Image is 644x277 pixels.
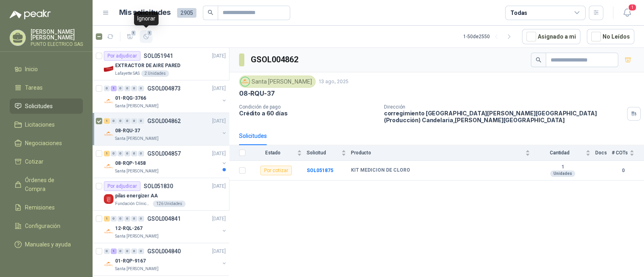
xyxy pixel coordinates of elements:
[25,102,53,111] span: Solicitudes
[138,86,144,91] div: 0
[104,116,227,142] a: 1 0 0 0 0 0 GSOL004862[DATE] Company Logo08-RQU-37Santa [PERSON_NAME]
[612,150,628,156] span: # COTs
[25,120,55,129] span: Licitaciones
[104,84,227,109] a: 0 1 0 0 0 0 GSOL004873[DATE] Company Logo01-RQG-3766Santa [PERSON_NAME]
[550,170,575,177] div: Unidades
[115,127,140,135] p: 08-RQU-37
[118,86,124,91] div: 0
[118,216,124,222] div: 0
[119,7,171,18] h1: Mis solicitudes
[25,176,75,193] span: Órdenes de Compra
[104,248,110,254] div: 0
[351,167,410,174] b: KIT MEDICION DE CLORO
[104,149,227,174] a: 1 0 0 0 0 0 GSOL004857[DATE] Company Logo08-RQP-1458Santa [PERSON_NAME]
[131,30,136,36] span: 1
[25,65,38,74] span: Inicio
[250,145,307,161] th: Estado
[124,151,130,156] div: 0
[239,76,316,88] div: Santa [PERSON_NAME]
[115,201,151,207] p: Fundación Clínica Shaio
[147,118,181,124] p: GSOL004862
[138,118,144,124] div: 0
[10,10,51,19] img: Logo peakr
[536,57,541,63] span: search
[620,6,634,20] button: 1
[241,77,250,86] img: Company Logo
[25,139,62,148] span: Negociaciones
[93,48,229,80] a: Por adjudicarSOL051941[DATE] Company LogoEXTRACTOR DE AIRE PAREDLafayette SAS2 Unidades
[147,151,181,156] p: GSOL004857
[307,168,333,173] a: SOL051875
[111,248,117,254] div: 1
[535,150,584,156] span: Cantidad
[104,96,114,106] img: Company Logo
[124,248,130,254] div: 0
[250,150,295,156] span: Estado
[131,248,137,254] div: 0
[31,29,83,40] p: [PERSON_NAME] [PERSON_NAME]
[25,83,43,92] span: Tareas
[138,151,144,156] div: 0
[147,30,153,36] span: 1
[239,89,275,98] p: 08-RQU-37
[115,135,159,142] p: Santa [PERSON_NAME]
[115,94,146,102] p: 01-RQG-3766
[595,145,612,161] th: Docs
[239,131,267,140] div: Solicitudes
[260,166,292,175] div: Por cotizar
[144,53,173,59] p: SOL051941
[115,160,146,167] p: 08-RQP-1458
[141,70,169,77] div: 2 Unidades
[118,248,124,254] div: 0
[104,194,114,204] img: Company Logo
[587,29,634,44] button: No Leídos
[104,129,114,139] img: Company Logo
[131,118,137,124] div: 0
[111,216,117,222] div: 0
[124,86,130,91] div: 0
[144,183,173,189] p: SOL051830
[104,118,110,124] div: 1
[463,30,516,43] div: 1 - 50 de 2550
[115,62,180,70] p: EXTRACTOR DE AIRE PARED
[104,216,110,222] div: 1
[131,151,137,156] div: 0
[104,246,227,272] a: 0 1 0 0 0 0 GSOL004840[DATE] Company Logo01-RQP-9167Santa [PERSON_NAME]
[25,240,71,249] span: Manuales y ayuda
[510,8,527,17] div: Todas
[10,98,83,114] a: Solicitudes
[138,216,144,222] div: 0
[104,227,114,236] img: Company Logo
[104,64,114,74] img: Company Logo
[104,214,227,240] a: 1 0 0 0 0 0 GSOL004841[DATE] Company Logo12-RQL-267Santa [PERSON_NAME]
[118,151,124,156] div: 0
[307,145,351,161] th: Solicitud
[147,216,181,222] p: GSOL004841
[212,248,226,255] p: [DATE]
[115,192,158,200] p: pilas energizer AA
[111,118,117,124] div: 0
[25,157,43,166] span: Cotizar
[212,52,226,60] p: [DATE]
[10,172,83,197] a: Órdenes de Compra
[384,110,624,123] p: corregimiento [GEOGRAPHIC_DATA][PERSON_NAME][GEOGRAPHIC_DATA] (Producción) Candelaria , [PERSON_N...
[212,150,226,158] p: [DATE]
[10,62,83,77] a: Inicio
[104,259,114,269] img: Company Logo
[111,86,117,91] div: 1
[10,117,83,132] a: Licitaciones
[31,42,83,47] p: PUNTO ELECTRICO SAS
[10,154,83,169] a: Cotizar
[10,237,83,252] a: Manuales y ayuda
[351,150,524,156] span: Producto
[131,216,137,222] div: 0
[10,80,83,95] a: Tareas
[177,8,196,18] span: 2905
[612,167,634,174] b: 0
[115,168,159,174] p: Santa [PERSON_NAME]
[239,110,378,117] p: Crédito a 60 días
[351,145,535,161] th: Producto
[25,203,55,212] span: Remisiones
[93,178,229,211] a: Por adjudicarSOL051830[DATE] Company Logopilas energizer AAFundación Clínica Shaio126 Unidades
